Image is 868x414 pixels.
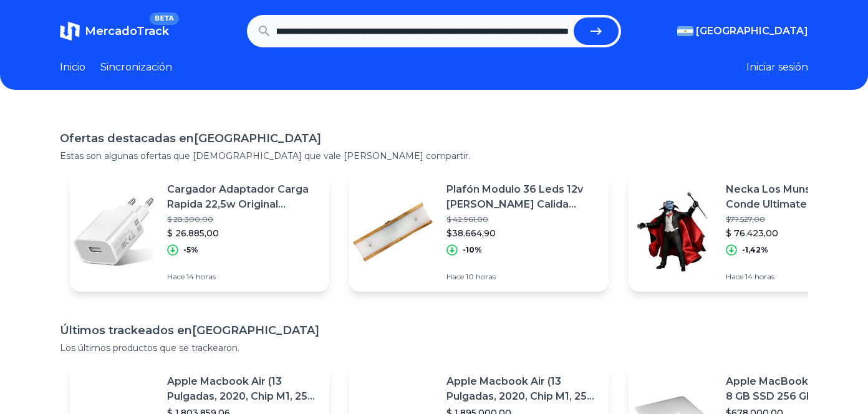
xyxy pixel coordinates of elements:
font: $ 26.885,00 [167,228,219,239]
font: $77.527,00 [726,214,765,224]
font: 14 horas [745,272,774,281]
a: Imagen destacadaCargador Adaptador Carga Rapida 22,5w Original Xiaomi®$ 28.300,00$ 26.885,00-5%Ha... [70,172,329,292]
font: 14 horas [186,272,216,281]
img: Argentina [677,26,693,36]
font: Hace [167,272,185,281]
a: Imagen destacadaPlafón Modulo 36 Leds 12v [PERSON_NAME] Calida Nautica Autocaravana$ 42.961,00$38... [349,172,609,292]
button: [GEOGRAPHIC_DATA] [677,24,808,39]
font: Últimos trackeados en [60,324,192,337]
font: [GEOGRAPHIC_DATA] [192,324,319,337]
font: $ 28.300,00 [167,214,213,224]
font: Iniciar sesión [746,61,808,73]
font: Hace [726,272,743,281]
font: -5% [183,245,198,254]
button: Iniciar sesión [746,60,808,75]
font: $ 76.423,00 [726,228,778,239]
font: Estas son algunas ofertas que [DEMOGRAPHIC_DATA] que vale [PERSON_NAME] compartir. [60,150,470,161]
font: Necka Los Munsters El Conde Ultimate Oficial [726,183,843,210]
a: Inicio [60,60,85,75]
font: $ 42.961,00 [446,214,488,224]
font: 10 horas [466,272,496,281]
font: -1,42% [742,245,768,254]
font: -10% [463,245,482,254]
img: MercadoTrack [60,21,80,41]
font: Cargador Adaptador Carga Rapida 22,5w Original Xiaomi® [167,183,309,225]
font: $38.664,90 [446,228,496,239]
font: Plafón Modulo 36 Leds 12v [PERSON_NAME] Calida Nautica Autocaravana [446,183,583,225]
img: Imagen destacada [629,188,716,276]
font: Ofertas destacadas en [60,132,194,145]
img: Imagen destacada [70,188,157,276]
img: Imagen destacada [349,188,436,276]
font: Los últimos productos que se trackearon. [60,342,239,354]
font: MercadoTrack [85,24,169,38]
a: MercadoTrackBETA [60,21,169,41]
a: Sincronización [100,60,172,75]
font: [GEOGRAPHIC_DATA] [194,132,321,145]
font: Hace [446,272,464,281]
font: Inicio [60,61,85,73]
font: [GEOGRAPHIC_DATA] [696,25,808,37]
font: BETA [155,14,174,22]
font: Sincronización [100,61,172,73]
